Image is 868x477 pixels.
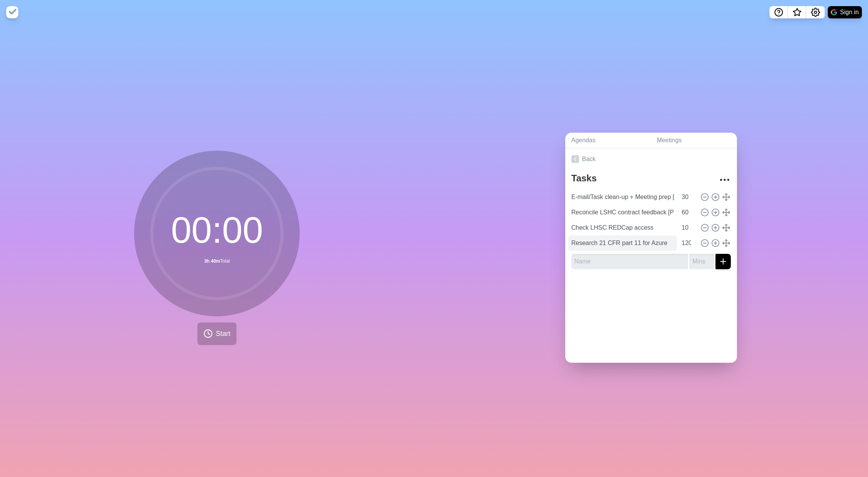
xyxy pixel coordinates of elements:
button: More [717,172,732,188]
img: timeblocks logo [6,6,18,18]
input: Name [568,235,677,251]
input: Mins [679,235,697,251]
a: Agendas [565,133,651,148]
input: Name [568,220,677,235]
button: Help [770,6,788,18]
input: Mins [679,220,697,235]
input: Name [568,205,677,220]
input: Mins [679,205,697,220]
button: What’s new [788,6,806,18]
a: Meetings [651,133,737,148]
input: Name [568,189,677,205]
input: Mins [689,254,714,269]
button: Sign in [828,6,862,18]
a: Back [565,148,737,170]
button: Start [197,322,236,345]
img: google logo [831,9,837,15]
input: Name [571,254,688,269]
button: Settings [806,6,825,18]
input: Mins [679,189,697,205]
span: Start [216,329,230,339]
